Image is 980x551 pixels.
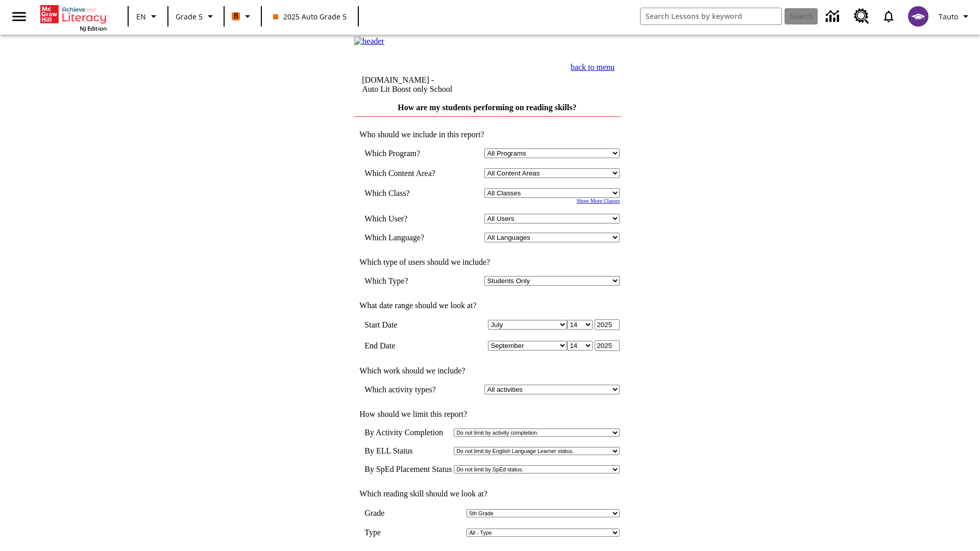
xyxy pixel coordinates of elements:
td: What date range should we look at? [354,301,620,310]
button: Boost Class color is orange. Change class color [228,7,258,26]
td: By SpEd Placement Status [364,465,452,474]
span: NJ Edition [80,24,107,32]
td: Which reading skill should we look at? [354,489,620,498]
a: Show More Classes [577,198,620,204]
td: Which Program? [364,148,450,158]
td: End Date [364,340,450,351]
button: Open side menu [4,2,34,32]
span: Grade 5 [176,11,203,22]
button: Grade: Grade 5, Select a grade [171,7,220,26]
button: Select a new avatar [902,3,935,30]
td: [DOMAIN_NAME] - [362,76,518,94]
nobr: Auto Lit Boost only School [362,85,452,93]
img: avatar image [908,6,928,27]
img: header [354,37,384,46]
td: Start Date [364,319,450,330]
td: How should we limit this report? [354,410,620,419]
nobr: Which Content Area? [364,169,435,178]
td: Who should we include in this report? [354,130,620,139]
span: Tauto [939,11,958,22]
td: Which type of users should we include? [354,258,620,267]
td: Which activity types? [364,385,450,394]
button: Language: EN, Select a language [132,7,164,26]
td: Which Class? [364,188,450,198]
span: 2025 Auto Grade 5 [273,11,347,22]
td: Type [364,528,389,537]
a: How are my students performing on reading skills? [398,103,576,112]
td: Which work should we include? [354,366,620,375]
input: search field [641,8,781,24]
td: Which Type? [364,276,450,286]
td: Which Language? [364,233,450,242]
td: By ELL Status [364,446,452,456]
div: Home [40,3,107,32]
a: Notifications [875,3,902,30]
td: By Activity Completion [364,428,452,437]
td: Grade [364,509,394,518]
td: Which User? [364,214,450,223]
button: Profile/Settings [935,7,976,26]
a: Resource Center, Will open in new tab [848,3,875,30]
span: B [234,10,238,22]
span: EN [136,11,146,22]
a: Data Center [820,3,848,31]
a: back to menu [571,63,615,71]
